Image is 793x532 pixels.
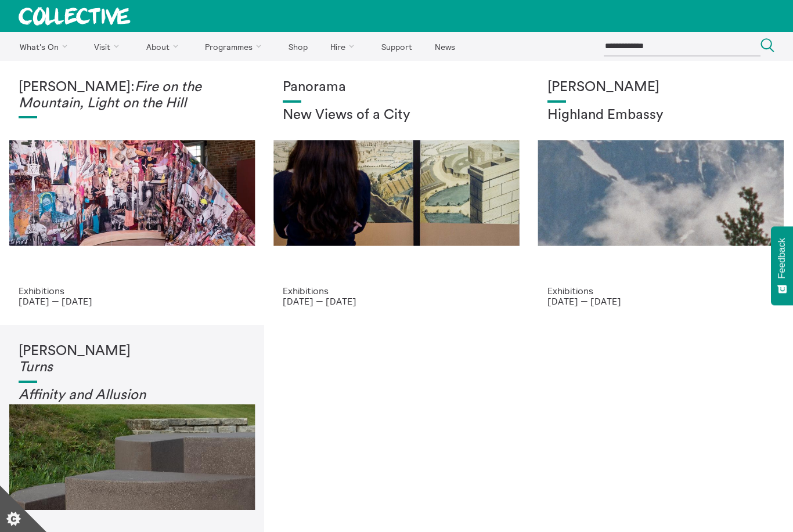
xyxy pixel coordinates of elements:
a: Support [371,32,422,61]
p: Exhibitions [547,285,774,296]
h2: New Views of a City [283,107,510,124]
span: Feedback [777,238,787,278]
em: Fire on the Mountain, Light on the Hill [19,80,201,110]
em: Affinity and Allusi [19,388,130,402]
h1: Panorama [283,79,510,96]
p: [DATE] — [DATE] [19,296,246,306]
p: Exhibitions [283,285,510,296]
a: Hire [320,32,369,61]
a: Visit [84,32,134,61]
a: Collective Panorama June 2025 small file 8 Panorama New Views of a City Exhibitions [DATE] — [DATE] [264,61,528,325]
a: Programmes [195,32,276,61]
em: on [130,388,146,402]
p: [DATE] — [DATE] [547,296,774,306]
h2: Highland Embassy [547,107,774,124]
h1: [PERSON_NAME] [19,343,246,375]
a: What's On [9,32,82,61]
a: About [136,32,193,61]
p: Exhibitions [19,285,246,296]
h1: [PERSON_NAME]: [19,79,246,111]
a: Shop [278,32,318,61]
p: [DATE] — [DATE] [283,296,510,306]
em: Turns [19,360,53,374]
h1: [PERSON_NAME] [547,79,774,96]
button: Feedback - Show survey [771,226,793,305]
a: News [424,32,465,61]
a: Solar wheels 17 [PERSON_NAME] Highland Embassy Exhibitions [DATE] — [DATE] [529,61,793,325]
